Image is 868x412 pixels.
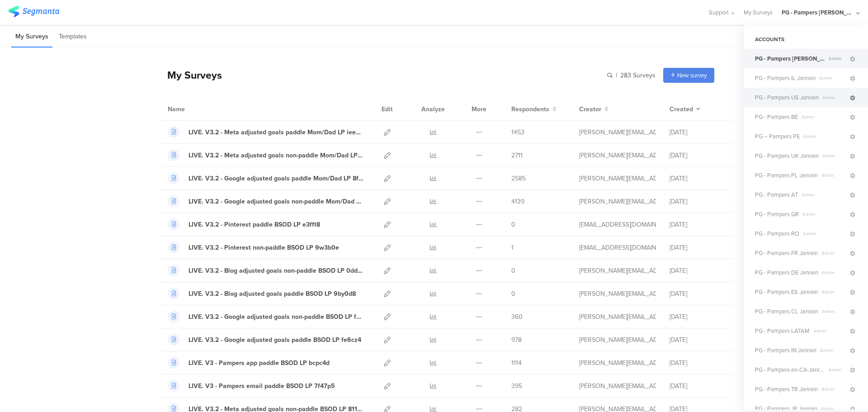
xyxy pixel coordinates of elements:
[755,268,818,277] span: PG - Pampers DE Janrain
[782,8,854,17] div: PG - Pampers [PERSON_NAME]
[620,71,656,80] span: 283 Surveys
[670,358,724,368] div: [DATE]
[755,54,825,63] span: PG - Pampers Lumi Janrain
[579,128,656,137] div: aguiar.s@pg.com
[818,308,849,315] span: Admin
[168,311,364,322] a: LIVE. V3.2 - Google adjusted goals non-paddle BSOD LP f0dch1
[755,132,800,141] span: PG – Pampers PE
[670,128,724,137] div: [DATE]
[579,197,656,206] div: aguiar.s@pg.com
[189,358,330,368] div: LIVE. V3 - Pampers app paddle BSOD LP bcpc4d
[511,104,557,114] button: Respondents
[168,265,364,276] a: LIVE. V3.2 - Blog adjusted goals non-paddle BSOD LP 0dd60g
[168,218,320,230] a: LIVE. V3.2 - Pinterest paddle BSOD LP e3fft8
[755,210,799,218] span: PG - Pampers GR
[511,220,515,229] span: 0
[168,380,335,392] a: LIVE. V3 - Pampers email paddle BSOD LP 7f47p5
[614,71,618,80] span: |
[755,365,825,374] span: PG - Pampers en-CA Janrain
[189,220,320,229] div: LIVE. V3.2 - Pinterest paddle BSOD LP e3fft8
[825,55,849,62] span: Admin
[755,327,810,335] span: PG - Pampers LATAM
[579,220,656,229] div: hougui.yh.1@pg.com
[511,381,522,391] span: 395
[8,6,59,17] img: segmanta logo
[709,8,729,17] span: Support
[670,266,724,275] div: [DATE]
[511,128,524,137] span: 1453
[818,386,849,393] span: Admin
[158,67,222,83] div: My Surveys
[189,243,339,252] div: LIVE. V3.2 - Pinterest non-paddle BSOD LP 9w3b0e
[816,347,849,354] span: Admin
[168,242,339,253] a: LIVE. V3.2 - Pinterest non-paddle BSOD LP 9w3b0e
[755,229,799,238] span: PG - Pampers RO
[189,266,364,275] div: LIVE. V3.2 - Blog adjusted goals non-paddle BSOD LP 0dd60g
[755,93,819,102] span: PG - Pampers US Janrain
[168,195,364,207] a: LIVE. V3.2 - Google adjusted goals non-paddle Mom/Dad LP 42vc37
[677,71,707,80] span: New survey
[511,243,514,252] span: 1
[818,172,849,179] span: Admin
[511,335,522,345] span: 978
[798,191,849,198] span: Admin
[818,250,849,256] span: Admin
[819,152,849,159] span: Admin
[670,220,724,229] div: [DATE]
[168,126,364,138] a: LIVE. V3.2 - Meta adjusted goals paddle Mom/Dad LP iee78e
[189,289,356,298] div: LIVE. V3.2 - Blog adjusted goals paddle BSOD LP 9by0d8
[579,312,656,322] div: aguiar.s@pg.com
[168,172,364,184] a: LIVE. V3.2 - Google adjusted goals paddle Mom/Dad LP 8fx90a
[511,312,523,322] span: 360
[670,104,693,114] span: Created
[816,75,849,81] span: Admin
[11,26,52,47] li: My Surveys
[817,405,849,412] span: Admin
[670,335,724,345] div: [DATE]
[755,385,818,393] span: PG - Pampers TR Janrain
[189,174,364,183] div: LIVE. V3.2 - Google adjusted goals paddle Mom/Dad LP 8fx90a
[579,335,656,345] div: aguiar.s@pg.com
[825,366,849,373] span: Admin
[755,113,798,121] span: PG - Pampers BE
[755,171,818,180] span: PG - Pampers PL Janrain
[744,32,868,47] div: ACCOUNTS
[579,104,601,114] span: Creator
[579,243,656,252] div: hougui.yh.1@pg.com
[511,151,523,160] span: 2711
[189,128,364,137] div: LIVE. V3.2 - Meta adjusted goals paddle Mom/Dad LP iee78e
[168,149,364,161] a: LIVE. V3.2 - Meta adjusted goals non-paddle Mom/Dad LP afxe35
[511,289,515,298] span: 0
[755,307,818,316] span: PG - Pampers CL Janrain
[670,289,724,298] div: [DATE]
[579,381,656,391] div: aguiar.s@pg.com
[755,152,819,160] span: PG - Pampers UK Janrain
[511,104,549,114] span: Respondents
[579,266,656,275] div: aguiar.s@pg.com
[189,312,364,322] div: LIVE. V3.2 - Google adjusted goals non-paddle BSOD LP f0dch1
[800,133,849,140] span: Admin
[55,26,91,47] li: Templates
[670,104,700,114] button: Created
[755,288,818,296] span: PG - Pampers ES Janrain
[168,288,356,299] a: LIVE. V3.2 - Blog adjusted goals paddle BSOD LP 9by0d8
[420,98,447,120] div: Analyze
[511,174,526,183] span: 2585
[579,104,609,114] button: Creator
[511,358,522,368] span: 1114
[670,243,724,252] div: [DATE]
[670,174,724,183] div: [DATE]
[755,249,818,257] span: PG - Pampers FR Janrain
[579,151,656,160] div: aguiar.s@pg.com
[511,197,524,206] span: 4139
[670,312,724,322] div: [DATE]
[579,289,656,298] div: aguiar.s@pg.com
[189,151,364,160] div: LIVE. V3.2 - Meta adjusted goals non-paddle Mom/Dad LP afxe35
[189,335,361,345] div: LIVE. V3.2 - Google adjusted goals paddle BSOD LP fe6cz4
[818,289,849,295] span: Admin
[377,98,397,120] div: Edit
[755,346,816,355] span: PG - Pampers IN Janrain
[579,358,656,368] div: aguiar.s@pg.com
[818,269,849,276] span: Admin
[799,211,849,218] span: Admin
